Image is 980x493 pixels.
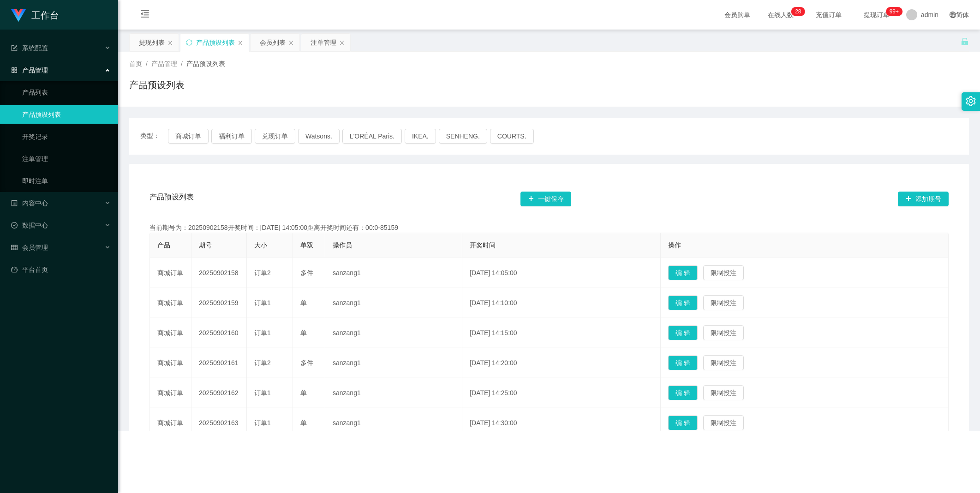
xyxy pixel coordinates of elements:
[255,129,295,144] button: 兑现订单
[342,129,402,144] button: L'ORÉAL Paris.
[703,385,744,400] button: 限制投注
[11,66,48,74] span: 产品管理
[886,7,902,16] sup: 1060
[254,241,267,249] span: 大小
[11,260,111,279] a: 图标: dashboard平台首页
[668,241,681,249] span: 操作
[520,192,571,206] button: 图标: plus一键保存
[191,348,247,378] td: 20250902161
[11,222,18,228] i: 图标: check-circle-o
[199,241,212,249] span: 期号
[439,129,487,144] button: SENHENG.
[325,408,462,438] td: sanzang1
[140,129,168,144] span: 类型：
[763,12,798,18] span: 在线人数
[11,222,48,229] span: 数据中心
[311,34,336,51] div: 注单管理
[254,329,271,337] span: 订单1
[703,265,744,280] button: 限制投注
[325,258,462,288] td: sanzang1
[191,258,247,288] td: 20250902158
[490,129,534,144] button: COURTS.
[150,258,191,288] td: 商城订单
[859,12,894,18] span: 提现订单
[462,258,661,288] td: [DATE] 14:05:00
[300,329,307,337] span: 单
[151,60,177,67] span: 产品管理
[703,355,744,370] button: 限制投注
[254,299,271,307] span: 订单1
[11,11,59,18] a: 工作台
[795,7,798,16] p: 2
[157,241,170,249] span: 产品
[191,408,247,438] td: 20250902163
[791,7,805,16] sup: 28
[186,39,192,46] i: 图标: sync
[146,60,148,67] span: /
[11,44,48,52] span: 系统配置
[22,105,111,124] a: 产品预设列表
[186,60,225,67] span: 产品预设列表
[300,299,307,307] span: 单
[260,34,286,51] div: 会员列表
[168,129,209,144] button: 商城订单
[300,269,313,277] span: 多件
[325,318,462,348] td: sanzang1
[288,40,294,46] i: 图标: close
[11,244,48,251] span: 会员管理
[668,295,698,310] button: 编 辑
[139,34,165,51] div: 提现列表
[196,34,235,51] div: 产品预设列表
[191,378,247,408] td: 20250902162
[254,419,271,427] span: 订单1
[898,192,949,206] button: 图标: plus添加期号
[22,172,111,190] a: 即时注单
[470,241,496,249] span: 开奖时间
[11,67,18,73] i: 图标: appstore-o
[191,288,247,318] td: 20250902159
[129,78,185,92] h1: 产品预设列表
[405,129,436,144] button: IKEA.
[150,378,191,408] td: 商城订单
[11,200,18,206] i: 图标: profile
[333,241,352,249] span: 操作员
[149,223,949,233] div: 当前期号为：20250902158开奖时间：[DATE] 14:05:00距离开奖时间还有：00:0-85159
[11,45,18,51] i: 图标: form
[668,355,698,370] button: 编 辑
[325,348,462,378] td: sanzang1
[950,12,956,18] i: 图标: global
[254,389,271,397] span: 订单1
[149,192,194,206] span: 产品预设列表
[703,415,744,430] button: 限制投注
[961,37,969,46] i: 图标: unlock
[125,410,973,420] div: 2021
[703,325,744,340] button: 限制投注
[150,408,191,438] td: 商城订单
[966,96,976,106] i: 图标: setting
[150,318,191,348] td: 商城订单
[211,129,252,144] button: 福利订单
[325,288,462,318] td: sanzang1
[191,318,247,348] td: 20250902160
[150,348,191,378] td: 商城订单
[300,419,307,427] span: 单
[462,348,661,378] td: [DATE] 14:20:00
[254,269,271,277] span: 订单2
[339,40,345,46] i: 图标: close
[462,288,661,318] td: [DATE] 14:10:00
[811,12,846,18] span: 充值订单
[181,60,183,67] span: /
[462,408,661,438] td: [DATE] 14:30:00
[150,288,191,318] td: 商城订单
[300,359,313,367] span: 多件
[462,318,661,348] td: [DATE] 14:15:00
[703,295,744,310] button: 限制投注
[254,359,271,367] span: 订单2
[238,40,243,46] i: 图标: close
[298,129,340,144] button: Watsons.
[325,378,462,408] td: sanzang1
[668,415,698,430] button: 编 辑
[300,241,313,249] span: 单双
[31,0,59,30] h1: 工作台
[798,7,801,16] p: 8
